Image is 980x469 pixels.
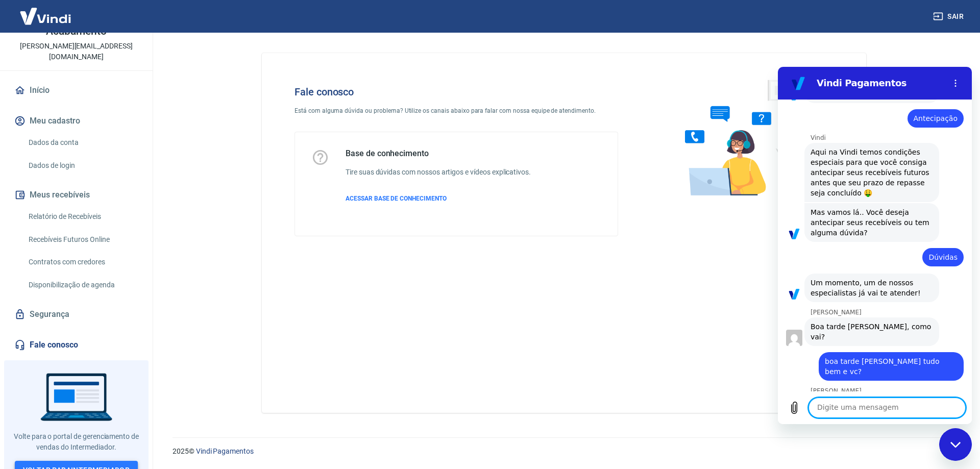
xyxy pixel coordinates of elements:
[778,67,972,424] iframe: Janela de mensagens
[24,206,140,227] a: Relatório de Recebíveis
[931,7,968,26] button: Sair
[12,79,140,102] a: Início
[8,15,144,37] p: Operario Construção e Acabamento
[295,86,618,98] h4: Fale conosco
[24,275,140,295] a: Disponibilização de agenda
[665,69,820,206] img: Fale conosco
[346,195,447,202] span: ACESSAR BASE DE CONHECIMENTO
[12,303,140,326] a: Segurança
[346,149,531,159] h5: Base de conhecimento
[346,167,531,178] h6: Tire suas dúvidas com nossos artigos e vídeos explicativos.
[24,252,140,273] a: Contratos com credores
[12,184,140,206] button: Meus recebíveis
[196,447,254,455] a: Vindi Pagamentos
[24,229,140,250] a: Recebíveis Futuros Online
[8,41,144,62] p: [PERSON_NAME][EMAIL_ADDRESS][DOMAIN_NAME]
[346,194,531,203] a: ACESSAR BASE DE CONHECIMENTO
[295,106,618,115] p: Está com alguma dúvida ou problema? Utilize os canais abaixo para falar com nossa equipe de atend...
[24,132,140,153] a: Dados da conta
[24,155,140,176] a: Dados de login
[12,1,79,32] img: Vindi
[173,446,955,457] p: 2025 ©
[12,334,140,356] a: Fale conosco
[939,428,972,461] iframe: Botão para abrir a janela de mensagens, conversa em andamento
[12,110,140,132] button: Meu cadastro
